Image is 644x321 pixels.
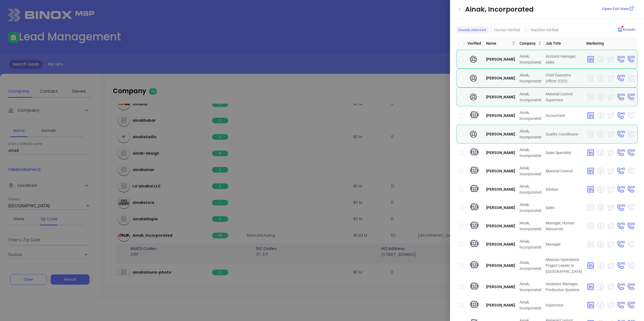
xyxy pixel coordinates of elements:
[486,187,515,191] span: [PERSON_NAME]
[469,260,480,271] img: machine verify
[596,130,605,138] img: facebook no
[469,74,478,82] img: human verify
[543,217,584,235] td: Manager, Human Resources
[616,130,625,138] img: phone HQ yes
[469,239,480,249] img: machine verify
[596,203,605,212] img: facebook no
[596,167,605,175] img: facebook no
[486,263,515,268] span: [PERSON_NAME]
[626,111,635,120] img: phone DD no
[596,111,605,120] img: facebook no
[586,301,595,309] img: linkedin yes
[543,235,584,253] td: Manager
[626,130,635,138] img: phone DD no
[596,185,605,194] img: facebook no
[486,113,515,118] span: [PERSON_NAME]
[486,40,511,46] span: Name
[626,167,635,175] img: phone DD no
[616,167,625,175] img: phone HQ yes
[606,282,615,291] img: twitter yes
[626,261,635,270] img: phone DD no
[517,37,543,50] th: Company
[486,242,515,246] span: [PERSON_NAME]
[486,205,515,210] span: [PERSON_NAME]
[465,37,484,50] th: Verified
[596,301,605,309] img: facebook no
[520,40,537,46] span: Company
[602,6,629,12] p: Open Full View
[606,240,615,249] img: twitter yes
[469,282,480,292] img: machine verify
[606,130,615,138] img: twitter yes
[606,222,615,230] img: twitter yes
[586,222,595,230] img: linkedin no
[486,95,515,99] span: [PERSON_NAME]
[543,198,584,217] td: Sales
[517,198,543,217] td: Ainak, Incorporated
[626,203,635,212] img: phone DD no
[456,27,488,33] span: 0 Leads Selected
[486,285,515,289] span: [PERSON_NAME]
[469,55,478,64] img: human verify
[469,110,480,121] img: machine verify
[626,301,635,309] img: phone DD yes
[606,301,615,309] img: twitter yes
[616,74,625,82] img: phone HQ yes
[586,261,595,270] img: linkedin yes
[469,93,478,101] img: human verify
[517,296,543,314] td: Ainak, Incorporated
[543,69,584,88] td: Chief Executive Officer (CEO)
[626,222,635,230] img: phone DD yes
[616,55,625,64] img: phone HQ yes
[543,88,584,106] td: Material Control Supervisor
[543,106,584,125] td: Accountant
[517,50,543,69] td: Ainak, Incorporated
[543,125,584,144] td: Quality Coordinator
[596,240,605,249] img: facebook no
[517,125,543,144] td: Ainak, Incorporated
[465,4,638,15] div: Ainak, Incorporated
[626,185,635,194] img: phone DD yes
[543,37,584,50] th: Job Title
[616,148,625,157] img: phone HQ yes
[486,57,515,61] span: [PERSON_NAME]
[606,55,615,64] img: twitter yes
[616,111,625,120] img: phone HQ yes
[486,303,515,307] span: [PERSON_NAME]
[543,144,584,162] td: Sales Specialist
[484,37,517,50] th: Name
[517,235,543,253] td: Ainak, Incorporated
[586,148,595,157] img: linkedin yes
[586,93,595,101] img: linkedin no
[543,278,584,296] td: Assistant Manager, Production Systems
[606,93,615,101] img: twitter yes
[517,144,543,162] td: Ainak, Incorporated
[616,203,625,212] img: phone HQ yes
[616,222,625,230] img: phone HQ yes
[586,203,595,212] img: linkedin no
[517,106,543,125] td: Ainak, Incorporated
[596,148,605,157] img: facebook no
[517,180,543,198] td: Ainak, Incorporated
[586,282,595,291] img: linkedin yes
[616,261,625,270] img: phone HQ yes
[606,185,615,194] img: twitter yes
[586,240,595,249] img: linkedin no
[616,185,625,194] img: phone HQ yes
[596,55,605,64] img: facebook no
[486,132,515,136] span: [PERSON_NAME]
[586,55,595,64] img: linkedin yes
[626,282,635,291] img: phone DD yes
[596,282,605,291] img: facebook no
[626,74,635,82] img: phone DD no
[586,185,595,194] img: linkedin yes
[543,180,584,198] td: Advisor
[469,203,480,213] img: machine verify
[596,222,605,230] img: facebook no
[543,50,584,69] td: Account manager, sales
[586,74,595,82] img: linkedin no
[616,26,636,34] button: 3Leads
[586,111,595,120] img: linkedin yes
[584,37,638,50] th: Marketing
[469,130,478,138] img: human verify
